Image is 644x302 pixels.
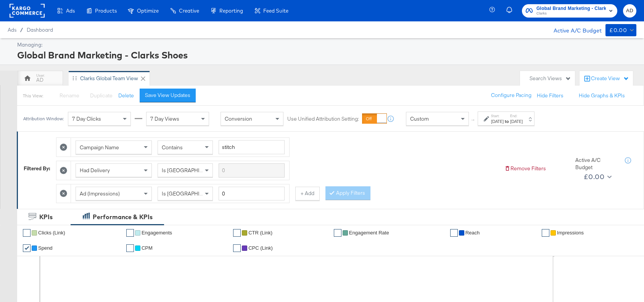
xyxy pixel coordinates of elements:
[557,230,584,236] span: Impressions
[72,115,101,122] span: 7 Day Clicks
[510,113,523,118] label: End:
[80,190,120,197] span: Ad (Impressions)
[179,8,199,14] span: Creative
[38,230,65,236] span: Clicks (Link)
[219,140,285,154] input: Enter a search term
[80,144,119,151] span: Campaign Name
[233,244,241,252] a: ✔
[609,26,627,35] div: £0.00
[137,8,159,14] span: Optimize
[546,24,602,36] div: Active A/C Budget
[626,6,633,15] span: AD
[150,115,179,122] span: 7 Day Views
[530,75,571,82] div: Search Views
[23,116,64,121] div: Attribution Window:
[450,229,458,237] a: ✔
[140,89,196,102] button: Save View Updates
[142,245,153,251] span: CPM
[536,11,606,17] span: Clarks
[126,244,134,252] a: ✔
[39,213,53,221] div: KPIs
[8,27,16,33] span: Ads
[162,190,220,197] span: Is [GEOGRAPHIC_DATA]
[263,8,288,14] span: Feed Suite
[470,119,477,121] span: ↑
[504,118,510,124] strong: to
[162,144,183,151] span: Contains
[17,41,634,48] div: Managing:
[219,163,285,178] input: Enter a search term
[287,115,359,123] label: Use Unified Attribution Setting:
[16,27,27,33] span: /
[486,89,537,102] button: Configure Pacing
[465,230,480,236] span: Reach
[248,230,272,236] span: CTR (Link)
[522,4,617,18] button: Global Brand Marketing - Clarks ShoesClarks
[248,245,273,251] span: CPC (Link)
[90,92,113,99] span: Duplicate
[66,8,75,14] span: Ads
[126,229,134,237] a: ✔
[295,187,320,200] button: + Add
[575,157,617,171] div: Active A/C Budget
[118,92,134,99] button: Delete
[95,8,117,14] span: Products
[510,118,523,124] div: [DATE]
[80,167,110,174] span: Had Delivery
[219,8,243,14] span: Reporting
[581,171,613,183] button: £0.00
[60,92,79,99] span: Rename
[537,92,563,99] button: Hide Filters
[23,229,31,237] a: ✔
[579,92,625,99] button: Hide Graphs & KPIs
[24,165,50,172] div: Filtered By:
[491,113,504,118] label: Start:
[591,75,629,82] div: Create View
[219,187,285,201] input: Enter a number
[623,4,636,18] button: AD
[80,75,138,82] div: Clarks Global Team View
[605,24,636,36] button: £0.00
[225,115,252,122] span: Conversion
[23,93,43,99] div: This View:
[145,92,190,99] div: Save View Updates
[23,244,31,252] a: ✔
[334,229,341,237] a: ✔
[142,230,172,236] span: Engagements
[410,115,429,122] span: Custom
[162,167,220,174] span: Is [GEOGRAPHIC_DATA]
[233,229,241,237] a: ✔
[542,229,549,237] a: ✔
[72,76,77,80] div: Drag to reorder tab
[17,48,634,61] div: Global Brand Marketing - Clarks Shoes
[536,5,606,13] span: Global Brand Marketing - Clarks Shoes
[38,245,53,251] span: Spend
[27,27,53,33] a: Dashboard
[584,171,604,182] div: £0.00
[349,230,389,236] span: Engagement Rate
[504,165,546,172] button: Remove Filters
[93,213,153,221] div: Performance & KPIs
[491,118,504,124] div: [DATE]
[36,76,43,84] div: AD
